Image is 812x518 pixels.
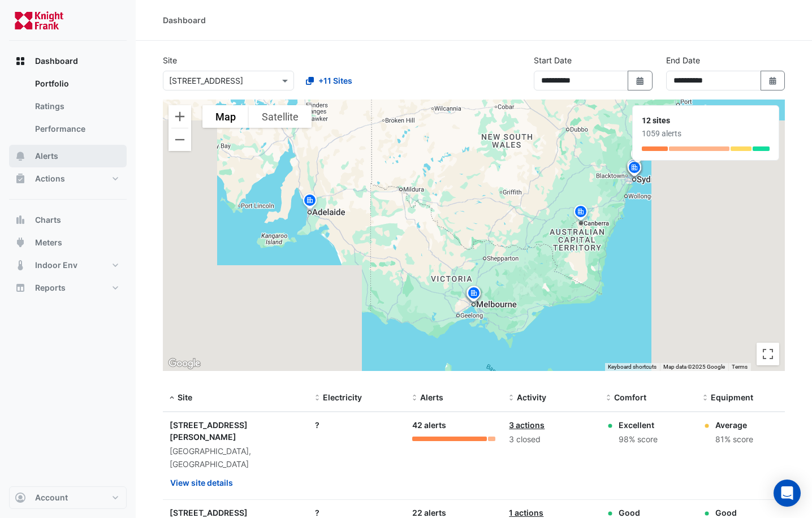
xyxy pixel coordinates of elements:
button: Show satellite imagery [249,105,312,128]
img: site-pin.svg [465,285,483,305]
app-icon: Meters [15,237,26,248]
img: site-pin.svg [572,204,590,223]
div: Average [715,419,753,431]
div: 81% score [715,433,753,446]
img: site-pin.svg [625,158,643,178]
span: Activity [517,392,546,402]
a: Ratings [26,95,127,118]
button: Zoom in [169,105,191,128]
app-icon: Indoor Env [15,260,26,271]
div: Open Intercom Messenger [774,480,801,507]
img: Company Logo [14,9,64,32]
button: Show street map [202,105,249,128]
span: Map data ©2025 Google [663,364,725,370]
span: Charts [35,214,61,226]
button: Account [9,486,127,509]
a: Portfolio [26,72,127,95]
span: Alerts [35,150,58,162]
span: Indoor Env [35,260,77,271]
button: Toggle fullscreen view [757,343,779,365]
button: Indoor Env [9,254,127,277]
a: Terms [732,364,748,370]
button: Alerts [9,145,127,167]
img: site-pin.svg [301,192,319,212]
button: +11 Sites [299,71,360,90]
button: Reports [9,277,127,299]
span: Account [35,492,68,503]
div: 1059 alerts [642,128,770,140]
span: Site [178,392,192,402]
a: 1 actions [509,508,543,517]
div: Dashboard [9,72,127,145]
label: End Date [666,54,700,66]
div: 12 sites [642,115,770,127]
div: 42 alerts [412,419,496,432]
span: Electricity [323,392,362,402]
button: Dashboard [9,50,127,72]
span: Dashboard [35,55,78,67]
span: Actions [35,173,65,184]
button: Keyboard shortcuts [608,363,656,371]
img: site-pin.svg [464,285,482,305]
img: Google [166,356,203,371]
label: Start Date [534,54,572,66]
span: Equipment [711,392,753,402]
span: Reports [35,282,66,293]
img: site-pin.svg [625,159,643,179]
a: 3 actions [509,420,545,430]
div: [STREET_ADDRESS][PERSON_NAME] [170,419,301,443]
div: ? [315,419,399,431]
span: +11 Sites [318,75,352,87]
div: Excellent [619,419,658,431]
label: Site [163,54,177,66]
a: Performance [26,118,127,140]
span: Meters [35,237,62,248]
span: Comfort [614,392,646,402]
button: Actions [9,167,127,190]
button: Meters [9,231,127,254]
div: Dashboard [163,14,206,26]
div: 98% score [619,433,658,446]
div: [GEOGRAPHIC_DATA], [GEOGRAPHIC_DATA] [170,445,301,471]
app-icon: Charts [15,214,26,226]
app-icon: Alerts [15,150,26,162]
app-icon: Reports [15,282,26,293]
span: Alerts [420,392,443,402]
div: 3 closed [509,433,593,446]
button: Zoom out [169,128,191,151]
img: site-pin.svg [465,284,483,304]
button: Charts [9,209,127,231]
button: View site details [170,473,234,493]
fa-icon: Select Date [768,76,778,85]
app-icon: Actions [15,173,26,184]
fa-icon: Select Date [635,76,645,85]
a: Open this area in Google Maps (opens a new window) [166,356,203,371]
app-icon: Dashboard [15,55,26,67]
